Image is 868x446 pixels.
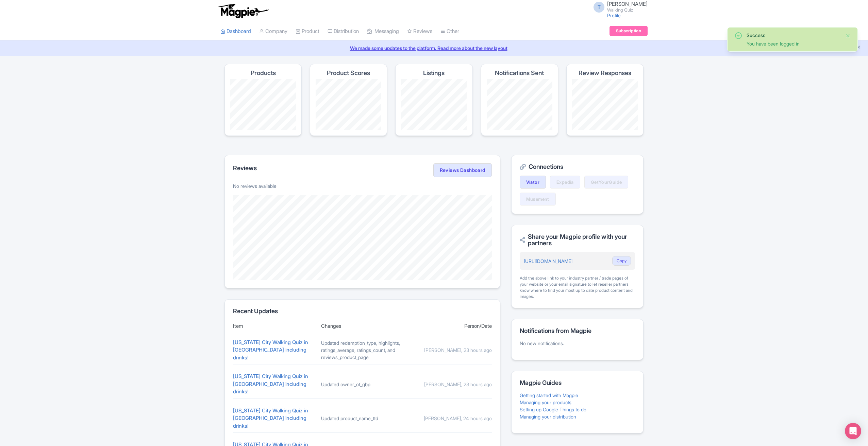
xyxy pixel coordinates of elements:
[612,256,631,266] button: Copy
[233,322,316,330] div: Item
[409,322,492,330] div: Person/Date
[433,163,492,177] a: Reviews Dashboard
[495,70,544,76] h4: Notifications Sent
[747,40,840,47] div: You have been logged in
[321,381,404,388] div: Updated owner_of_gbp
[409,346,492,354] div: [PERSON_NAME], 23 hours ago
[520,233,635,247] h2: Share your Magpie profile with your partners
[233,339,308,361] a: [US_STATE] City Walking Quiz in [GEOGRAPHIC_DATA] including drinks!
[594,2,604,13] span: T
[233,308,492,315] h2: Recent Updates
[520,193,556,206] a: Musement
[251,70,276,76] h4: Products
[440,22,459,41] a: Other
[233,182,492,190] p: No reviews available
[520,327,635,334] h2: Notifications from Magpie
[520,392,578,398] a: Getting started with Magpie
[610,26,648,36] a: Subscription
[579,70,631,76] h4: Review Responses
[233,165,257,172] h2: Reviews
[259,22,287,41] a: Company
[520,176,546,189] a: Viator
[520,407,586,412] a: Setting up Google Things to do
[607,1,648,7] span: [PERSON_NAME]
[845,423,861,439] div: Open Intercom Messenger
[423,70,445,76] h4: Listings
[520,340,635,347] p: No new notifications.
[550,176,580,189] a: Expedia
[296,22,319,41] a: Product
[845,32,851,40] button: Close
[321,339,404,361] div: Updated redemption_type, highlights, ratings_average, ratings_count, and reviews_product_page
[217,3,270,18] img: logo-ab69f6fb50320c5b225c76a69d11143b.png
[520,414,576,420] a: Managing your distribution
[520,275,635,300] div: Add the above link to your industry partner / trade pages of your website or your email signature...
[409,381,492,388] div: [PERSON_NAME], 23 hours ago
[220,22,251,41] a: Dashboard
[321,415,404,422] div: Updated product_name_ttd
[524,258,572,264] a: [URL][DOMAIN_NAME]
[327,70,370,76] h4: Product Scores
[607,13,621,18] a: Profile
[520,379,635,386] h2: Magpie Guides
[328,22,359,41] a: Distribution
[584,176,629,189] a: GetYourGuide
[233,407,308,429] a: [US_STATE] City Walking Quiz in [GEOGRAPHIC_DATA] including drinks!
[856,44,861,52] button: Close announcement
[233,373,308,395] a: [US_STATE] City Walking Quiz in [GEOGRAPHIC_DATA] including drinks!
[520,399,571,405] a: Managing your products
[367,22,399,41] a: Messaging
[520,163,635,170] h2: Connections
[4,44,864,52] a: We made some updates to the platform. Read more about the new layout
[589,1,648,12] a: T [PERSON_NAME] Walking Quiz
[409,415,492,422] div: [PERSON_NAME], 24 hours ago
[747,32,840,39] div: Success
[321,322,404,330] div: Changes
[607,8,648,12] small: Walking Quiz
[407,22,432,41] a: Reviews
